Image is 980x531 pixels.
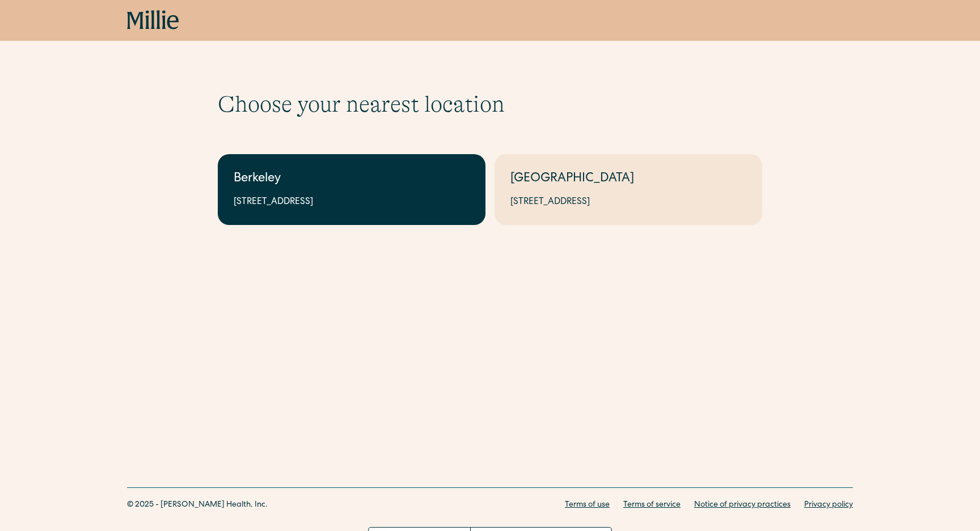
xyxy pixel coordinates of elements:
a: Berkeley[STREET_ADDRESS] [218,154,485,225]
div: Berkeley [234,170,470,189]
a: Privacy policy [804,499,853,511]
a: Terms of service [623,499,681,511]
div: [STREET_ADDRESS] [510,196,746,209]
h1: Choose your nearest location [218,91,762,118]
a: [GEOGRAPHIC_DATA][STREET_ADDRESS] [495,154,762,225]
div: [STREET_ADDRESS] [234,196,470,209]
div: [GEOGRAPHIC_DATA] [510,170,746,189]
a: Notice of privacy practices [694,499,791,511]
div: © 2025 - [PERSON_NAME] Health, Inc. [127,499,268,511]
a: Terms of use [565,499,610,511]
